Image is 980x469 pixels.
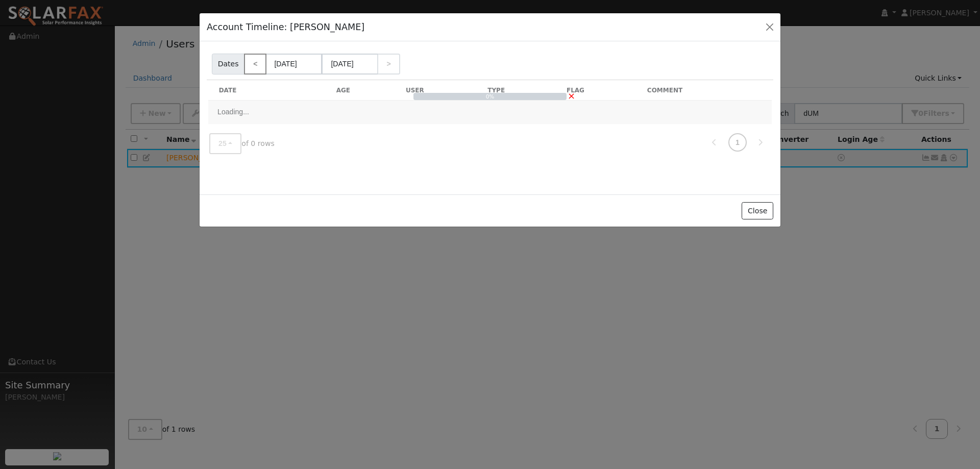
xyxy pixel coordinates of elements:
span: Dates [212,54,244,75]
button: Close [742,202,773,219]
a: Cancel [568,89,575,103]
h5: Account Timeline: [PERSON_NAME] [207,20,364,34]
div: 0% [413,93,567,101]
a: < [244,54,266,75]
span: × [568,90,575,101]
a: > [377,54,400,75]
